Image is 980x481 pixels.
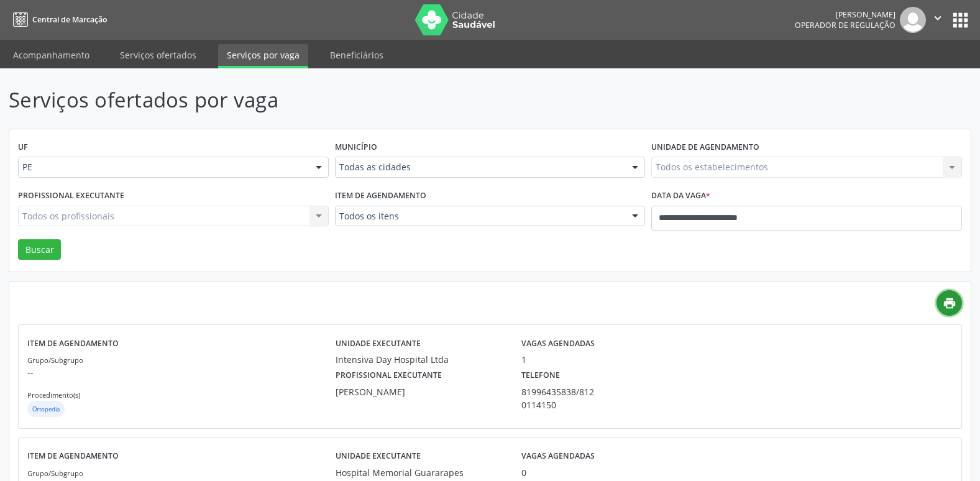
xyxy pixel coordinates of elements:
div: Hospital Memorial Guararapes [336,466,504,479]
small: Procedimento(s) [27,390,80,400]
img: img [900,7,926,33]
label: Item de agendamento [27,447,119,466]
label: Data da vaga [651,186,710,206]
label: Profissional executante [336,366,442,385]
p: Serviços ofertados por vaga [9,85,682,116]
small: Grupo/Subgrupo [27,355,83,365]
a: Acompanhamento [4,44,98,66]
div: [PERSON_NAME] [795,9,895,20]
label: Unidade executante [336,334,421,353]
button: Buscar [18,239,61,260]
span: Central de Marcação [32,14,107,25]
a: Beneficiários [321,44,392,66]
button: apps [950,9,971,31]
button:  [926,7,950,33]
div: 1 [521,353,643,366]
span: Operador de regulação [795,20,895,30]
small: Ortopedia [32,405,60,413]
a: Serviços por vaga [218,44,308,68]
label: Profissional executante [18,186,124,206]
label: Telefone [521,366,560,385]
label: Unidade executante [336,447,421,466]
label: Vagas agendadas [521,447,595,466]
i: print [943,296,956,310]
div: 81996435838/8120114150 [521,385,597,411]
div: Intensiva Day Hospital Ltda [336,353,504,366]
label: Unidade de agendamento [651,138,759,157]
a: Serviços ofertados [111,44,205,66]
p: -- [27,366,336,379]
span: Todas as cidades [339,161,620,173]
label: Município [335,138,377,157]
label: Item de agendamento [335,186,426,206]
span: PE [22,161,303,173]
a: print [936,290,962,316]
label: UF [18,138,28,157]
label: Vagas agendadas [521,334,595,353]
i:  [931,11,945,25]
span: Todos os itens [339,210,620,222]
div: 0 [521,466,643,479]
small: Grupo/Subgrupo [27,469,83,478]
div: [PERSON_NAME] [336,385,504,398]
label: Item de agendamento [27,334,119,353]
a: Central de Marcação [9,9,107,30]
